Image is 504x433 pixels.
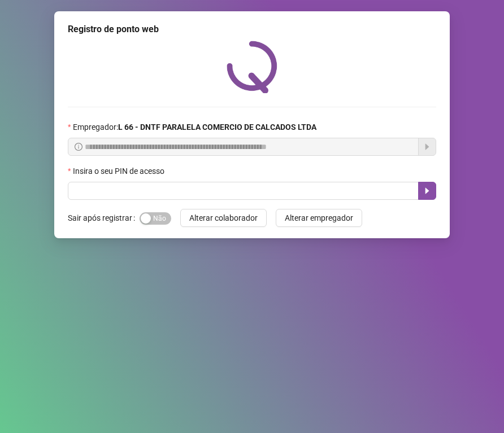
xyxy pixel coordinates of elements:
label: Sair após registrar [68,209,140,227]
span: caret-right [423,186,432,195]
strong: L 66 - DNTF PARALELA COMERCIO DE CALCADOS LTDA [118,123,316,132]
button: Alterar colaborador [180,209,267,227]
label: Insira o seu PIN de acesso [68,165,172,177]
button: Alterar empregador [276,209,362,227]
img: QRPoint [227,41,277,93]
span: Alterar colaborador [189,212,258,224]
span: Empregador : [73,121,316,133]
span: Alterar empregador [285,212,353,224]
span: info-circle [75,143,82,151]
div: Registro de ponto web [68,23,436,36]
